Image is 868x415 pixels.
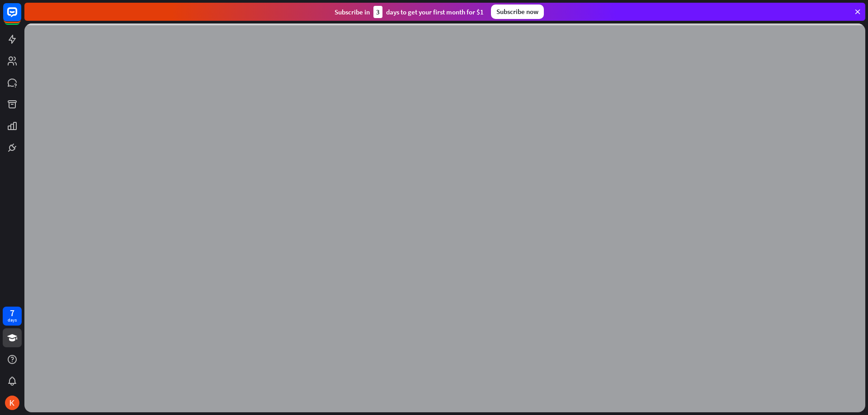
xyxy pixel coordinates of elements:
[8,317,17,323] div: days
[335,6,484,18] div: Subscribe in days to get your first month for $1
[491,5,544,19] div: Subscribe now
[10,309,14,317] div: 7
[373,6,382,18] div: 3
[3,307,22,326] a: 7 days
